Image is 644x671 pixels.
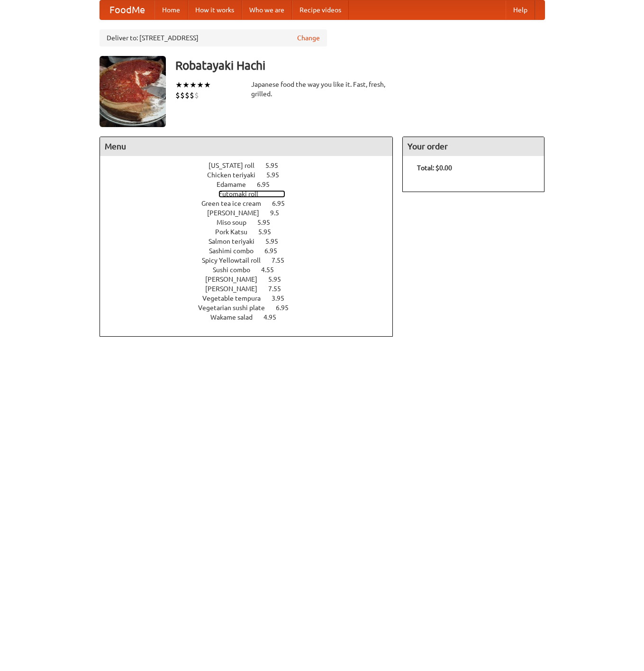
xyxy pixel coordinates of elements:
span: 4.55 [261,266,283,274]
a: Edamame 6.95 [217,181,287,188]
a: [PERSON_NAME] 9.5 [207,209,297,217]
span: 5.95 [265,238,288,245]
a: FoodMe [100,0,154,19]
span: 5.95 [257,219,280,226]
a: Futomaki roll [218,190,285,198]
li: $ [175,90,180,101]
span: [PERSON_NAME] [205,285,267,293]
span: Chicken teriyaki [207,171,265,179]
span: Spicy Yellowtail roll [202,257,270,264]
li: ★ [175,80,182,90]
a: [PERSON_NAME] 7.55 [205,285,299,293]
a: Miso soup 5.95 [217,219,288,226]
span: Vegetarian sushi plate [198,304,274,312]
span: 6.95 [264,247,287,255]
li: ★ [182,80,190,90]
span: Green tea ice cream [201,200,271,207]
span: 3.95 [272,294,294,302]
a: [US_STATE] roll 5.95 [209,162,296,169]
a: Who we are [242,0,292,19]
li: ★ [197,80,204,90]
span: 9.5 [270,209,289,217]
span: Sushi combo [213,266,260,274]
a: Vegetarian sushi plate 6.95 [198,304,306,312]
a: How it works [188,0,242,19]
span: Miso soup [217,219,256,226]
span: Salmon teriyaki [209,238,264,245]
div: Japanese food the way you like it. Fast, fresh, grilled. [251,80,393,99]
h4: Menu [100,137,393,156]
a: Sushi combo 4.55 [213,266,291,274]
a: Change [297,33,320,43]
span: 6.95 [272,200,294,207]
a: Vegetable tempura 3.95 [202,294,302,302]
span: 7.55 [268,285,290,293]
span: 5.95 [268,276,290,283]
a: Recipe videos [292,0,349,19]
span: Edamame [217,181,255,188]
a: Help [506,0,535,19]
a: Salmon teriyaki 5.95 [209,238,296,245]
img: angular.jpg [100,56,166,127]
span: 4.95 [263,313,286,321]
span: Futomaki roll [218,190,268,198]
a: Home [154,0,188,19]
li: ★ [190,80,197,90]
div: Deliver to: [STREET_ADDRESS] [100,29,327,46]
li: $ [194,90,199,101]
span: 5.95 [258,228,281,236]
span: Wakame salad [210,313,262,321]
li: $ [185,90,190,101]
span: [PERSON_NAME] [207,209,269,217]
span: 7.55 [272,257,294,264]
b: Total: $0.00 [417,164,452,172]
span: 6.95 [257,181,279,188]
a: Green tea ice cream 6.95 [201,200,302,207]
a: Spicy Yellowtail roll 7.55 [202,257,302,264]
a: Chicken teriyaki 5.95 [207,171,297,179]
span: Vegetable tempura [202,294,270,302]
a: Sashimi combo 6.95 [209,247,295,255]
h4: Your order [403,137,544,156]
a: Wakame salad 4.95 [210,313,294,321]
h3: Robatayaki Hachi [175,56,545,75]
li: ★ [204,80,211,90]
span: 5.95 [266,171,289,179]
li: $ [190,90,194,101]
span: 6.95 [276,304,298,312]
span: Sashimi combo [209,247,263,255]
li: $ [180,90,185,101]
span: 5.95 [265,162,288,169]
span: Pork Katsu [215,228,257,236]
a: [PERSON_NAME] 5.95 [205,276,299,283]
span: [PERSON_NAME] [205,276,267,283]
span: [US_STATE] roll [209,162,264,169]
a: Pork Katsu 5.95 [215,228,289,236]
